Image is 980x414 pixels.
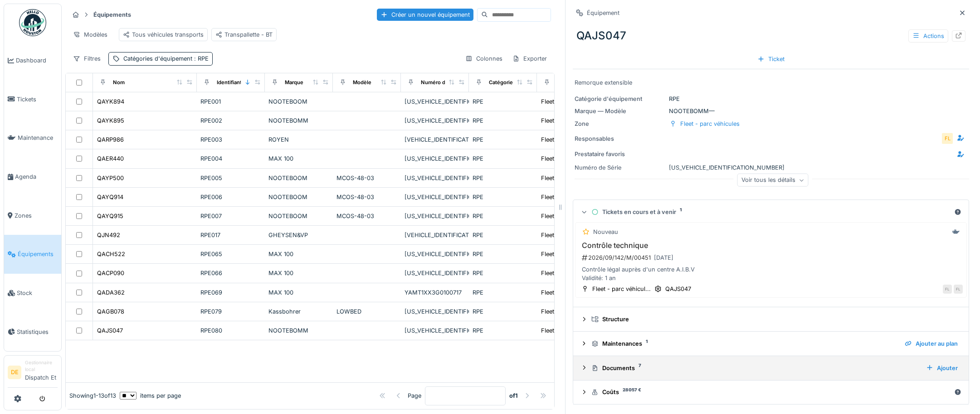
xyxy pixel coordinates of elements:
[577,311,965,328] summary: Structure
[69,52,105,65] div: Filtres
[591,364,919,372] div: Documents
[591,208,951,216] div: Tickets en cours et à venir
[97,212,123,220] div: QAYQ915
[665,285,691,293] div: QAJS047
[541,288,600,297] div: Fleet - parc véhicules
[200,154,261,163] div: RPE004
[4,196,61,235] a: Zones
[97,135,124,144] div: QARP986
[4,274,61,313] a: Stock
[25,359,58,385] li: Dispatch Et
[268,250,329,258] div: MAX 100
[908,29,948,43] div: Actions
[123,54,209,63] div: Catégories d'équipement
[268,326,329,335] div: NOOTEBOMM
[954,285,963,294] div: FL
[120,391,181,400] div: items per page
[473,212,533,220] div: RPE
[405,307,465,316] div: [US_VEHICLE_IDENTIFICATION_NUMBER]
[577,384,965,401] summary: Coûts28057 €
[336,307,397,316] div: LOWBED
[473,231,533,239] div: RPE
[17,328,58,336] span: Statistiques
[405,193,465,201] div: [US_VEHICLE_IDENTIFICATION_NUMBER]
[575,163,967,172] div: [US_VEHICLE_IDENTIFICATION_NUMBER]
[97,307,124,316] div: QAGB078
[405,231,465,239] div: [VEHICLE_IDENTIFICATION_NUMBER]
[405,116,465,125] div: [US_VEHICLE_IDENTIFICATION_NUMBER]
[268,288,329,297] div: MAX 100
[4,157,61,196] a: Agenda
[336,193,397,201] div: MCOS-48-03
[268,307,329,316] div: Kassbohrer
[592,285,651,293] div: Fleet - parc véhicul...
[405,97,465,106] div: [US_VEHICLE_IDENTIFICATION_NUMBER]
[200,231,261,239] div: RPE017
[737,174,809,187] div: Voir tous les détails
[473,193,533,201] div: RPE
[4,119,61,157] a: Maintenance
[473,97,533,106] div: RPE
[541,174,600,182] div: Fleet - parc véhicules
[575,107,967,115] div: NOOTEBOMM —
[473,326,533,335] div: RPE
[575,78,967,87] div: Remorque extensible
[461,52,507,65] div: Colonnes
[575,134,648,143] div: Responsables
[541,250,600,258] div: Fleet - parc véhicules
[579,265,963,282] div: Contrôle légal auprès d'un centre A.I.B.V Validité: 1 an
[593,228,618,236] div: Nouveau
[19,9,46,36] img: Badge_color-CXgf-gQk.svg
[489,79,552,86] div: Catégories d'équipement
[123,30,204,39] div: Tous véhicules transports
[405,212,465,220] div: [US_VEHICLE_IDENTIFICATION_NUMBER]
[405,135,465,144] div: [VEHICLE_IDENTIFICATION_NUMBER]-
[922,362,961,374] div: Ajouter
[579,241,963,250] h3: Contrôle technique
[268,269,329,277] div: MAX 100
[587,9,619,17] div: Équipement
[577,335,965,352] summary: Maintenances1Ajouter au plan
[97,193,123,201] div: QAYQ914
[577,204,965,220] summary: Tickets en cours et à venir1
[575,107,665,115] div: Marque — Modèle
[405,250,465,258] div: [US_VEHICLE_IDENTIFICATION_NUMBER]
[285,79,303,86] div: Marque
[15,211,58,220] span: Zones
[509,391,518,400] strong: of 1
[97,250,125,258] div: QACH522
[97,231,120,239] div: QJN492
[508,52,551,65] div: Exporter
[25,359,58,373] div: Gestionnaire local
[268,135,329,144] div: ROYEN
[754,53,788,65] div: Ticket
[8,366,21,379] li: DE
[192,55,209,62] span: : RPE
[577,360,965,376] summary: Documents7Ajouter
[654,253,673,262] div: [DATE]
[473,288,533,297] div: RPE
[575,95,967,103] div: RPE
[268,193,329,201] div: NOOTEBOOM
[336,174,397,182] div: MCOS-48-03
[575,95,665,103] div: Catégorie d'équipement
[17,289,58,297] span: Stock
[353,79,371,86] div: Modèle
[217,79,261,86] div: Identifiant interne
[405,174,465,182] div: [US_VEHICLE_IDENTIFICATION_NUMBER]
[97,116,124,125] div: QAYK895
[200,193,261,201] div: RPE006
[408,391,421,400] div: Page
[541,326,600,335] div: Fleet - parc véhicules
[268,174,329,182] div: NOOTEBOOM
[18,133,58,142] span: Maintenance
[4,41,61,80] a: Dashboard
[268,212,329,220] div: NOOTEBOOM
[943,285,952,294] div: FL
[268,231,329,239] div: GHEYSEN&VP
[541,307,600,316] div: Fleet - parc véhicules
[200,288,261,297] div: RPE069
[541,97,600,106] div: Fleet - parc véhicules
[336,212,397,220] div: MCOS-48-03
[268,97,329,106] div: NOOTEBOOM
